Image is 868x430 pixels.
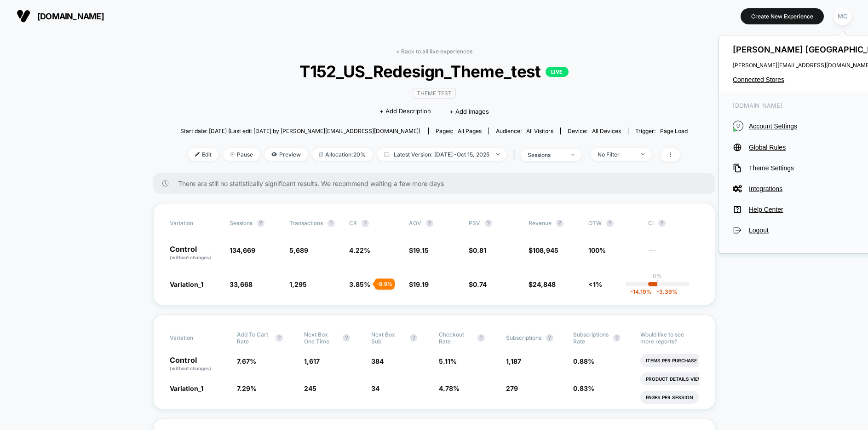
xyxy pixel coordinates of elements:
span: all pages [458,128,482,134]
span: 0.88 % [573,357,594,365]
span: $ [469,246,486,254]
button: [DOMAIN_NAME] [14,9,107,23]
span: (without changes) [170,366,211,371]
span: Pause [223,148,260,161]
button: ? [613,334,621,342]
span: Variation [170,220,220,227]
img: end [641,153,644,155]
span: 34 [371,384,379,392]
p: Control [170,356,228,372]
p: Would like to see more reports? [640,331,698,345]
button: Create New Experience [741,8,824,24]
span: + Add Description [379,107,431,116]
i: U [733,121,743,131]
span: Next Box One Time [304,331,338,345]
span: Revenue [529,220,552,227]
span: 19.19 [413,280,429,288]
button: ? [410,334,417,342]
span: 108,945 [533,246,558,254]
button: ? [426,220,433,227]
p: LIVE [546,67,569,77]
span: 384 [371,357,384,365]
p: | [656,279,658,286]
img: end [571,154,575,156]
div: Trigger: [635,128,688,134]
p: Control [170,245,220,261]
span: Preview [264,148,308,161]
span: + Add Images [449,108,489,115]
span: [DOMAIN_NAME] [37,12,104,21]
span: PSV [469,220,480,227]
span: 3.85 % [349,280,370,288]
span: 279 [506,384,518,392]
img: rebalance [319,152,323,157]
span: -14.19 % [630,288,652,295]
span: OTW [588,220,639,227]
span: <1% [588,280,602,288]
span: Theme Test [413,88,456,99]
span: Subscriptions Rate [573,331,609,345]
img: end [496,153,500,155]
span: Latest Version: [DATE] - Oct 15, 2025 [377,148,506,161]
button: ? [343,334,350,342]
div: - 8.9 % [374,279,395,290]
span: 24,848 [533,280,556,288]
span: -3.39 % [652,288,678,295]
span: Variation [170,331,220,345]
span: 5,689 [289,246,308,254]
span: AOV [409,220,421,227]
span: 134,669 [230,246,255,254]
span: Transactions [289,220,323,227]
div: sessions [528,151,564,158]
span: Add To Cart Rate [237,331,271,345]
button: ? [485,220,492,227]
li: Pages Per Session [640,391,699,404]
div: No Filter [598,151,634,158]
button: ? [546,334,553,342]
span: 19.15 [413,246,429,254]
span: Page Load [660,128,688,134]
span: 1,187 [506,357,521,365]
span: 4.78 % [439,384,460,392]
img: end [230,152,235,157]
button: ? [477,334,485,342]
img: calendar [384,152,389,157]
img: edit [195,152,200,157]
span: $ [469,280,487,288]
button: MC [831,7,854,26]
span: Sessions [230,220,253,227]
div: Pages: [436,128,482,134]
span: Subscriptions [506,334,541,341]
li: Items Per Purchase [640,354,702,367]
span: 5.11 % [439,357,457,365]
span: 0.81 [473,246,486,254]
span: Start date: [DATE] (Last edit [DATE] by [PERSON_NAME][EMAIL_ADDRESS][DOMAIN_NAME]) [180,128,420,134]
span: Device: [560,128,628,134]
button: ? [556,220,563,227]
span: CR [349,220,357,227]
span: CI [648,220,699,227]
span: | [511,148,521,162]
span: $ [409,280,429,288]
span: Allocation: 20% [312,148,373,161]
button: ? [328,220,335,227]
img: Visually logo [17,9,30,23]
span: 7.67 % [237,357,256,365]
span: (without changes) [170,255,211,260]
span: 245 [304,384,316,392]
span: There are still no statistically significant results. We recommend waiting a few more days [178,180,697,187]
p: 0% [653,273,662,279]
span: $ [409,246,429,254]
span: 0.83 % [573,384,594,392]
button: ? [658,220,666,227]
span: Checkout Rate [439,331,473,345]
span: 100% [588,246,606,254]
span: --- [648,248,699,261]
span: 1,295 [289,280,307,288]
span: $ [529,280,556,288]
span: All Visitors [526,128,553,134]
div: MC [834,7,851,25]
button: ? [606,220,614,227]
button: ? [362,220,369,227]
span: 33,668 [230,280,253,288]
